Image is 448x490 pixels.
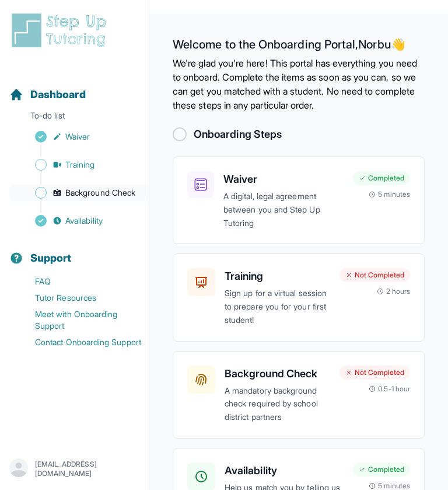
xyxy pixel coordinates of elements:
[9,157,149,173] a: Training
[369,384,410,394] div: 0.5-1 hour
[225,287,330,326] p: Sign up for a virtual session to prepare you for your first student!
[9,458,139,479] button: [EMAIL_ADDRESS][DOMAIN_NAME]
[30,86,86,103] span: Dashboard
[5,68,144,107] button: Dashboard
[225,268,330,284] h3: Training
[9,128,149,145] a: Waiver
[9,185,149,201] a: Background Check
[9,213,149,229] a: Availability
[369,190,410,199] div: 5 minutes
[225,366,330,382] h3: Background Check
[173,157,425,244] a: WaiverA digital, legal agreement between you and Step Up TutoringCompleted5 minutes
[173,37,425,56] h2: Welcome to the Onboarding Portal, Norbu 👋
[173,253,425,341] a: TrainingSign up for a virtual session to prepare you for your first student!Not Completed2 hours
[9,12,113,49] img: logo
[9,290,149,306] a: Tutor Resources
[223,190,344,230] p: A digital, legal agreement between you and Step Up Tutoring
[35,460,139,478] p: [EMAIL_ADDRESS][DOMAIN_NAME]
[173,56,425,112] p: We're glad you're here! This portal has everything you need to onboard. Complete the items as soo...
[9,273,149,290] a: FAQ
[377,287,411,296] div: 2 hours
[5,231,144,271] button: Support
[353,171,410,185] div: Completed
[225,463,344,479] h3: Availability
[65,131,90,143] span: Waiver
[223,171,344,187] h3: Waiver
[9,86,86,103] a: Dashboard
[9,334,149,350] a: Contact Onboarding Support
[339,366,410,380] div: Not Completed
[65,187,135,199] span: Background Check
[30,250,72,266] span: Support
[173,351,425,439] a: Background CheckA mandatory background check required by school district partnersNot Completed0.5...
[65,159,95,171] span: Training
[5,110,144,126] p: To-do list
[353,463,410,477] div: Completed
[9,306,149,334] a: Meet with Onboarding Support
[194,126,282,143] h2: Onboarding Steps
[225,384,330,424] p: A mandatory background check required by school district partners
[339,268,410,282] div: Not Completed
[65,215,103,227] span: Availability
